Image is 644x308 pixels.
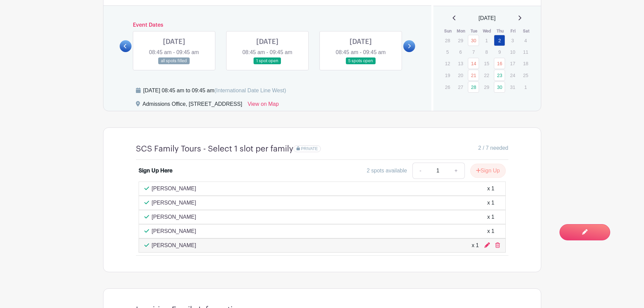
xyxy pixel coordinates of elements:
[481,58,492,69] p: 15
[455,82,466,92] p: 27
[468,47,479,57] p: 7
[507,47,518,57] p: 10
[301,146,318,151] span: PRIVATE
[507,28,520,34] th: Fri
[487,213,494,221] div: x 1
[455,70,466,80] p: 20
[481,47,492,57] p: 8
[520,58,531,69] p: 18
[367,167,407,175] div: 2 spots available
[481,28,494,34] th: Wed
[468,35,479,46] a: 30
[143,87,286,95] div: [DATE] 08:45 am to 09:45 am
[520,47,531,57] p: 11
[494,81,505,93] a: 30
[494,70,505,81] a: 23
[481,82,492,92] p: 29
[520,82,531,92] p: 1
[442,28,455,34] th: Sun
[136,144,293,154] h4: SCS Family Tours - Select 1 slot per family
[479,14,496,22] span: [DATE]
[494,28,507,34] th: Thu
[468,81,479,93] a: 28
[494,58,505,69] a: 16
[481,70,492,80] p: 22
[481,35,492,46] p: 1
[442,58,453,69] p: 12
[520,35,531,46] p: 4
[247,100,279,111] a: View on Map
[468,58,479,69] a: 14
[455,28,468,34] th: Mon
[152,213,196,221] p: [PERSON_NAME]
[472,241,479,250] div: x 1
[494,47,505,57] p: 9
[214,88,286,93] span: (International Date Line West)
[507,70,518,80] p: 24
[487,227,494,235] div: x 1
[139,167,172,175] div: Sign Up Here
[412,163,428,179] a: -
[507,35,518,46] p: 3
[520,28,533,34] th: Sat
[152,241,196,250] p: [PERSON_NAME]
[152,185,196,193] p: [PERSON_NAME]
[468,28,481,34] th: Tue
[487,199,494,207] div: x 1
[507,58,518,69] p: 17
[470,164,506,178] button: Sign Up
[442,70,453,80] p: 19
[455,47,466,57] p: 6
[455,58,466,69] p: 13
[152,227,196,235] p: [PERSON_NAME]
[442,47,453,57] p: 5
[132,22,404,28] h6: Event Dates
[468,70,479,81] a: 21
[455,35,466,46] p: 29
[478,144,508,152] span: 2 / 7 needed
[152,199,196,207] p: [PERSON_NAME]
[487,185,494,193] div: x 1
[442,82,453,92] p: 26
[448,163,464,179] a: +
[494,35,505,46] a: 2
[442,35,453,46] p: 28
[507,82,518,92] p: 31
[143,100,242,111] div: Admissions Office, [STREET_ADDRESS]
[520,70,531,80] p: 25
